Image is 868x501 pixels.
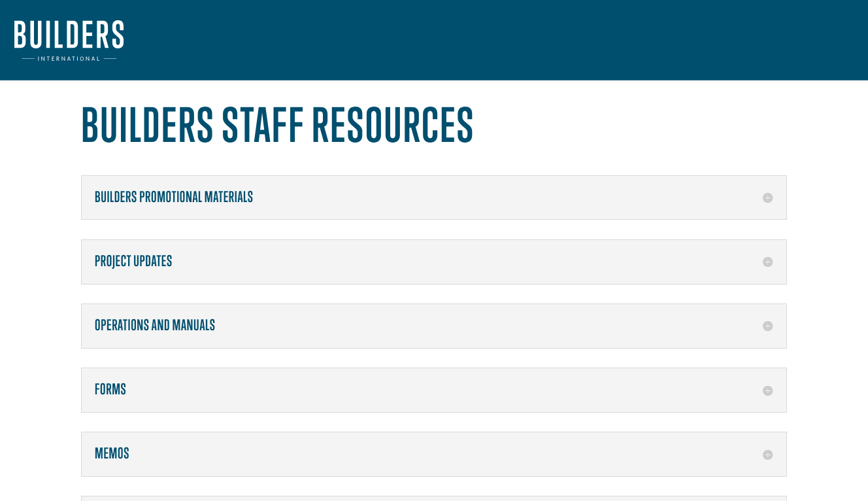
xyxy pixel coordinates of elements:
[14,20,124,61] img: Builders International
[95,317,773,334] h5: Operations and Manuals
[95,445,773,462] h5: Memos
[81,97,787,158] h1: Builders Staff Resources
[95,253,773,270] h5: Project Updates
[95,381,773,398] h5: Forms
[95,189,773,206] h5: Builders Promotional Materials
